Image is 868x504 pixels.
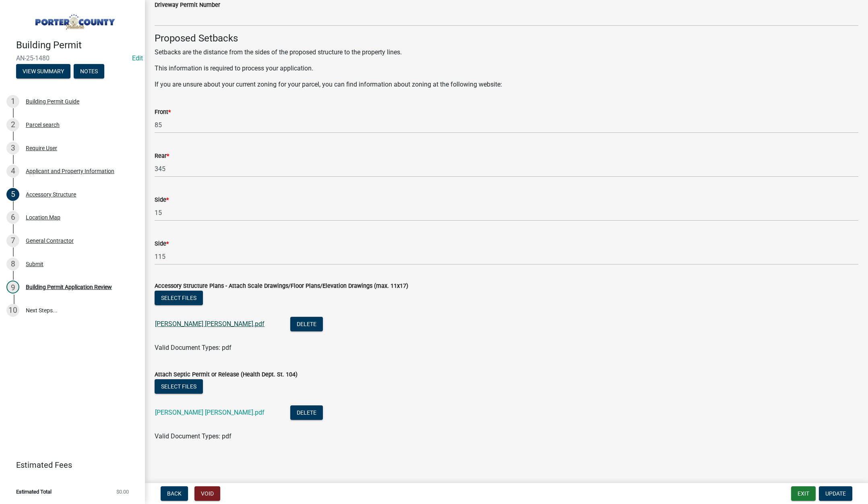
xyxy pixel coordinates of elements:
label: Side [155,197,169,203]
button: Notes [74,64,104,78]
span: Valid Document Types: pdf [155,432,231,440]
p: This information is required to process your application. [155,64,858,73]
a: [PERSON_NAME] [PERSON_NAME].pdf [155,409,265,416]
label: Driveway Permit Number [155,2,220,8]
div: 6 [6,211,19,224]
wm-modal-confirm: Delete Document [290,321,323,328]
div: 7 [6,234,19,247]
div: 8 [6,258,19,271]
a: Edit [132,54,143,62]
button: Select files [155,291,203,305]
div: 10 [6,304,19,317]
div: Parcel search [26,122,60,128]
div: Building Permit Guide [26,99,79,104]
span: Valid Document Types: pdf [155,344,231,351]
div: Accessory Structure [26,192,76,197]
button: View Summary [16,64,70,78]
wm-modal-confirm: Edit Application Number [132,54,143,62]
label: Front [155,109,171,115]
label: Side [155,241,169,247]
div: 9 [6,281,19,293]
div: 3 [6,142,19,155]
h4: Building Permit [16,39,138,51]
wm-modal-confirm: Summary [16,68,70,75]
label: Accessory Structure Plans - Attach Scale Drawings/Floor Plans/Elevation Drawings (max. 11x17) [155,283,408,289]
div: 1 [6,95,19,108]
p: If you are unsure about your current zoning for your parcel, you can find information about zonin... [155,80,858,89]
button: Delete [290,405,323,420]
div: Location Map [26,215,60,220]
div: 5 [6,188,19,201]
img: Porter County, Indiana [16,8,132,31]
p: Setbacks are the distance from the sides of the proposed structure to the property lines. [155,48,858,57]
wm-modal-confirm: Notes [74,68,104,75]
a: Estimated Fees [6,457,132,473]
div: 4 [6,165,19,178]
div: 2 [6,118,19,131]
span: Estimated Total [16,489,52,494]
button: Delete [290,317,323,331]
wm-modal-confirm: Delete Document [290,409,323,417]
span: Update [825,490,846,497]
div: Require User [26,145,57,151]
span: $0.00 [116,489,129,494]
button: Exit [791,486,816,501]
span: AN-25-1480 [16,54,129,62]
div: General Contractor [26,238,74,244]
div: Building Permit Application Review [26,284,112,290]
h4: Proposed Setbacks [155,33,858,44]
div: Applicant and Property Information [26,168,114,174]
button: Back [161,486,188,501]
button: Void [194,486,220,501]
button: Update [819,486,852,501]
a: [PERSON_NAME] [PERSON_NAME].pdf [155,320,265,328]
span: Back [167,490,182,497]
div: Submit [26,261,43,267]
button: Select files [155,379,203,394]
label: Rear [155,153,169,159]
label: Attach Septic Permit or Release (Health Dept. St. 104) [155,372,298,378]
